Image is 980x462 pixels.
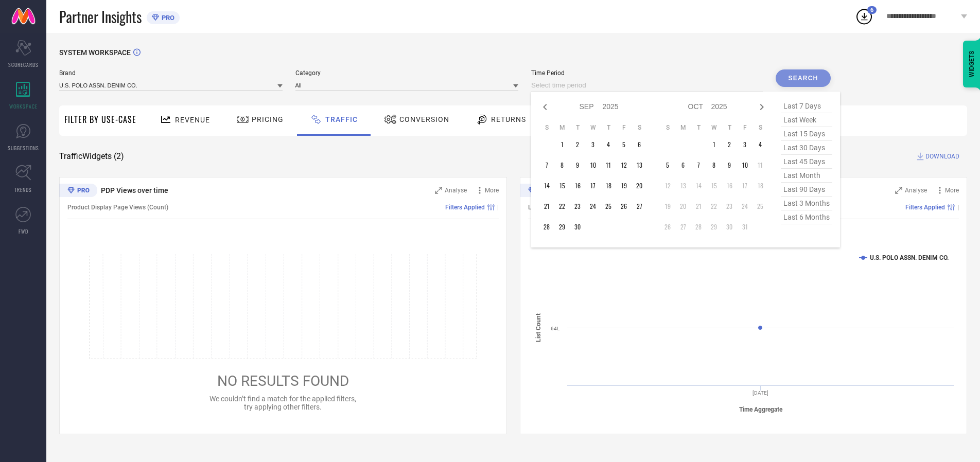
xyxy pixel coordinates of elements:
[539,219,554,235] td: Sun Sep 28 2025
[737,219,752,235] td: Fri Oct 31 2025
[252,115,284,123] span: Pricing
[660,199,675,214] td: Sun Oct 19 2025
[531,69,763,77] span: Time Period
[706,123,722,132] th: Wednesday
[601,123,616,132] th: Thursday
[616,199,632,214] td: Fri Sep 26 2025
[539,123,554,132] th: Sunday
[706,137,722,152] td: Wed Oct 01 2025
[632,137,647,152] td: Sat Sep 06 2025
[752,137,768,152] td: Sat Oct 04 2025
[554,178,570,193] td: Mon Sep 15 2025
[539,101,551,113] div: Previous month
[706,219,722,235] td: Wed Oct 29 2025
[675,157,691,173] td: Mon Oct 06 2025
[756,101,768,113] div: Next month
[675,219,691,235] td: Mon Oct 27 2025
[737,137,752,152] td: Fri Oct 03 2025
[691,123,706,132] th: Tuesday
[737,199,752,214] td: Fri Oct 24 2025
[781,155,832,169] span: last 45 days
[781,127,832,141] span: last 15 days
[925,151,959,162] span: DOWNLOAD
[14,186,32,193] span: TRENDS
[59,151,124,162] span: Traffic Widgets ( 2 )
[585,137,601,152] td: Wed Sep 03 2025
[691,157,706,173] td: Tue Oct 07 2025
[870,254,949,261] text: U.S. POLO ASSN. DENIM CO.
[601,137,616,152] td: Thu Sep 04 2025
[781,141,832,155] span: last 30 days
[660,178,675,193] td: Sun Oct 12 2025
[570,219,585,235] td: Tue Sep 30 2025
[554,123,570,132] th: Monday
[675,199,691,214] td: Mon Oct 20 2025
[616,157,632,173] td: Fri Sep 12 2025
[752,123,768,132] th: Saturday
[632,199,647,214] td: Sat Sep 27 2025
[706,157,722,173] td: Wed Oct 08 2025
[601,157,616,173] td: Thu Sep 11 2025
[491,115,526,123] span: Returns
[59,48,131,57] span: SYSTEM WORKSPACE
[752,390,768,396] text: [DATE]
[722,157,737,173] td: Thu Oct 09 2025
[554,199,570,214] td: Mon Sep 22 2025
[445,187,467,194] span: Analyse
[737,123,752,132] th: Friday
[539,157,554,173] td: Sun Sep 07 2025
[59,69,283,77] span: Brand
[570,178,585,193] td: Tue Sep 16 2025
[585,157,601,173] td: Wed Sep 10 2025
[8,144,39,152] span: SUGGESTIONS
[19,227,28,235] span: FWD
[691,199,706,214] td: Tue Oct 21 2025
[59,184,97,199] div: Premium
[570,137,585,152] td: Tue Sep 02 2025
[632,123,647,132] th: Saturday
[632,157,647,173] td: Sat Sep 13 2025
[781,197,832,210] span: last 3 months
[175,116,210,124] span: Revenue
[722,219,737,235] td: Thu Oct 30 2025
[435,187,442,194] svg: Zoom
[9,102,38,110] span: WORKSPACE
[485,187,499,194] span: More
[59,6,142,27] span: Partner Insights
[675,178,691,193] td: Mon Oct 13 2025
[535,313,542,342] tspan: List Count
[945,187,959,194] span: More
[691,178,706,193] td: Tue Oct 14 2025
[209,395,356,411] span: We couldn’t find a match for the applied filters, try applying other filters.
[706,178,722,193] td: Wed Oct 15 2025
[739,406,782,413] tspan: Time Aggregate
[399,115,449,123] span: Conversion
[585,178,601,193] td: Wed Sep 17 2025
[660,157,675,173] td: Sun Oct 05 2025
[159,14,174,22] span: PRO
[905,187,927,194] span: Analyse
[585,199,601,214] td: Wed Sep 24 2025
[528,204,579,211] span: List Views (Count)
[752,157,768,173] td: Sat Oct 11 2025
[957,204,959,211] span: |
[722,137,737,152] td: Thu Oct 02 2025
[616,123,632,132] th: Friday
[616,178,632,193] td: Fri Sep 19 2025
[601,178,616,193] td: Thu Sep 18 2025
[706,199,722,214] td: Wed Oct 22 2025
[539,178,554,193] td: Sun Sep 14 2025
[570,123,585,132] th: Tuesday
[752,178,768,193] td: Sat Oct 18 2025
[570,157,585,173] td: Tue Sep 09 2025
[520,184,558,199] div: Premium
[8,61,39,68] span: SCORECARDS
[722,178,737,193] td: Thu Oct 16 2025
[554,219,570,235] td: Mon Sep 29 2025
[101,186,168,194] span: PDP Views over time
[781,183,832,197] span: last 90 days
[601,199,616,214] td: Thu Sep 25 2025
[497,204,499,211] span: |
[554,137,570,152] td: Mon Sep 01 2025
[737,178,752,193] td: Fri Oct 17 2025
